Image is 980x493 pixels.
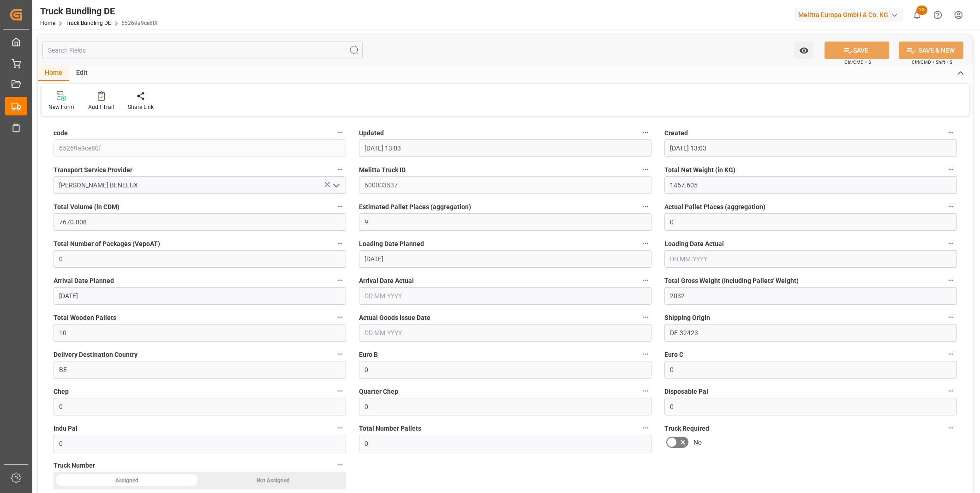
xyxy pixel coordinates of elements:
[945,200,957,212] button: Actual Pallet Places (aggregation)
[38,66,69,81] div: Home
[825,42,889,59] button: SAVE
[200,472,346,489] div: Not Assigned
[664,202,765,212] span: Actual Pallet Places (aggregation)
[664,313,710,323] span: Shipping Origin
[639,422,651,434] button: Total Number Pallets
[359,239,424,249] span: Loading Date Planned
[359,276,414,286] span: Arrival Date Actual
[899,42,963,59] button: SAVE & NEW
[945,274,957,286] button: Total Gross Weight (Including Pallets' Weight)
[54,387,69,397] span: Chep
[334,459,346,471] button: Truck Number
[329,178,343,192] button: open menu
[359,424,421,433] span: Total Number Pallets
[54,461,95,470] span: Truck Number
[664,350,683,360] span: Euro C
[40,20,55,26] a: Home
[54,287,346,305] input: DD.MM.YYYY
[664,139,957,157] input: DD.MM.YYYY HH:MM
[334,422,346,434] button: Indu Pal
[334,163,346,175] button: Transport Service Provider
[54,128,68,138] span: code
[359,128,384,138] span: Updated
[359,324,651,342] input: DD.MM.YYYY
[48,103,74,111] div: New Form
[795,6,907,24] button: Melitta Europa GmbH & Co. KG
[664,387,708,397] span: Disposable Pal
[639,237,651,249] button: Loading Date Planned
[664,165,735,175] span: Total Net Weight (in KG)
[844,59,871,66] span: Ctrl/CMD + S
[66,20,111,26] a: Truck Bundling DE
[69,66,95,81] div: Edit
[359,202,471,212] span: Estimated Pallet Places (aggregation)
[359,250,651,268] input: DD.MM.YYYY
[334,274,346,286] button: Arrival Date Planned
[54,276,114,286] span: Arrival Date Planned
[639,274,651,286] button: Arrival Date Actual
[334,385,346,397] button: Chep
[54,165,132,175] span: Transport Service Provider
[359,165,406,175] span: Melitta Truck ID
[54,313,116,323] span: Total Wooden Pallets
[693,438,702,447] span: No
[912,59,952,66] span: Ctrl/CMD + Shift + S
[945,348,957,360] button: Euro C
[88,103,114,111] div: Audit Trail
[359,139,651,157] input: DD.MM.YYYY HH:MM
[927,5,948,25] button: Help Center
[795,42,813,59] button: open menu
[795,8,903,22] div: Melitta Europa GmbH & Co. KG
[639,385,651,397] button: Quarter Chep
[639,163,651,175] button: Melitta Truck ID
[54,424,78,433] span: Indu Pal
[54,472,200,489] div: Assigned
[359,313,430,323] span: Actual Goods Issue Date
[664,424,709,433] span: Truck Required
[359,350,378,360] span: Euro B
[916,6,927,15] span: 23
[945,385,957,397] button: Disposable Pal
[639,311,651,323] button: Actual Goods Issue Date
[334,311,346,323] button: Total Wooden Pallets
[945,422,957,434] button: Truck Required
[359,387,398,397] span: Quarter Chep
[42,42,363,59] input: Search Fields
[54,350,137,360] span: Delivery Destination Country
[664,250,957,268] input: DD.MM.YYYY
[664,276,799,286] span: Total Gross Weight (Including Pallets' Weight)
[945,126,957,138] button: Created
[907,5,927,25] button: show 23 new notifications
[128,103,154,111] div: Share Link
[334,237,346,249] button: Total Number of Packages (VepoAT)
[334,200,346,212] button: Total Volume (in CDM)
[54,202,120,212] span: Total Volume (in CDM)
[334,126,346,138] button: code
[664,128,688,138] span: Created
[945,237,957,249] button: Loading Date Actual
[639,126,651,138] button: Updated
[54,239,160,249] span: Total Number of Packages (VepoAT)
[664,239,724,249] span: Loading Date Actual
[639,200,651,212] button: Estimated Pallet Places (aggregation)
[334,348,346,360] button: Delivery Destination Country
[945,163,957,175] button: Total Net Weight (in KG)
[359,287,651,305] input: DD.MM.YYYY
[40,4,158,18] div: Truck Bundling DE
[945,311,957,323] button: Shipping Origin
[639,348,651,360] button: Euro B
